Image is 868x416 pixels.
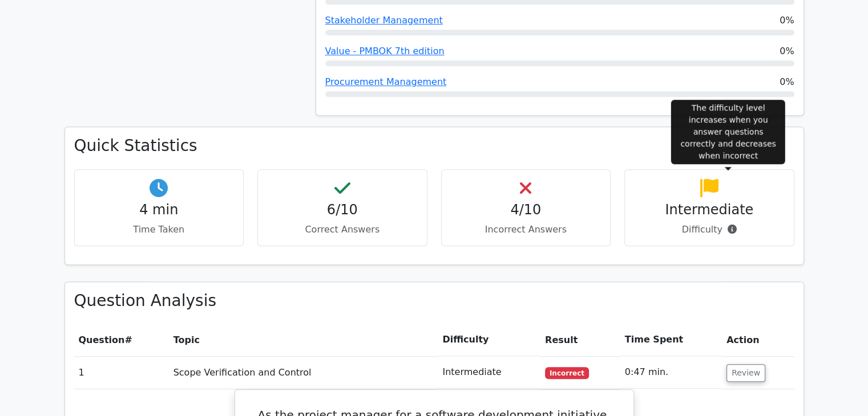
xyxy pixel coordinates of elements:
[722,324,794,356] th: Action
[451,223,601,236] p: Incorrect Answers
[84,202,235,218] h4: 4 min
[780,44,794,58] span: 0%
[325,76,447,87] a: Procurement Management
[634,223,785,236] p: Difficulty
[634,202,785,218] h4: Intermediate
[74,136,794,156] h3: Quick Statistics
[438,356,540,389] td: Intermediate
[671,100,785,164] div: The difficulty level increases when you answer questions correctly and decreases when incorrect
[74,356,169,389] td: 1
[267,223,418,236] p: Correct Answers
[540,324,620,356] th: Result
[620,356,722,389] td: 0:47 min.
[620,324,722,356] th: Time Spent
[84,223,235,236] p: Time Taken
[74,324,169,356] th: #
[726,364,765,382] button: Review
[780,14,794,27] span: 0%
[79,335,125,345] span: Question
[169,324,438,356] th: Topic
[267,202,418,218] h4: 6/10
[169,356,438,389] td: Scope Verification and Control
[438,324,540,356] th: Difficulty
[74,291,794,311] h3: Question Analysis
[545,367,589,378] span: Incorrect
[780,75,794,89] span: 0%
[451,202,601,218] h4: 4/10
[325,15,443,26] a: Stakeholder Management
[325,46,445,56] a: Value - PMBOK 7th edition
